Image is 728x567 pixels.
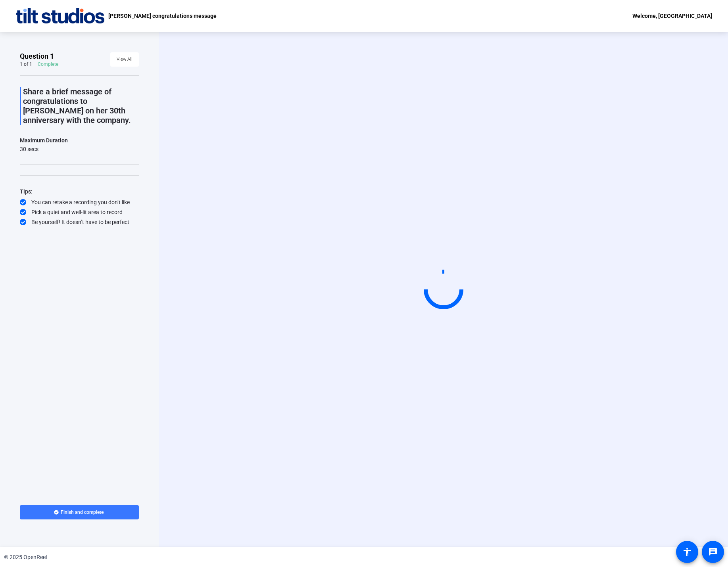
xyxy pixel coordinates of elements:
span: Finish and complete [61,509,104,515]
span: View All [117,54,133,65]
div: 30 secs [20,145,68,153]
p: [PERSON_NAME] congratulations message [108,11,217,21]
div: Pick a quiet and well-lit area to record [20,208,139,216]
mat-icon: message [708,547,718,557]
div: You can retake a recording you don’t like [20,198,139,206]
div: Welcome, [GEOGRAPHIC_DATA] [632,11,712,21]
p: Share a brief message of congratulations to [PERSON_NAME] on her 30th anniversary with the company. [23,87,139,125]
button: View All [110,52,139,67]
span: Question 1 [20,52,54,61]
div: © 2025 OpenReel [4,553,47,561]
button: Finish and complete [20,505,139,519]
div: Tips: [20,187,139,196]
div: Complete [38,61,58,67]
mat-icon: accessibility [682,547,692,557]
div: Be yourself! It doesn’t have to be perfect [20,218,139,226]
img: OpenReel logo [16,8,104,24]
div: 1 of 1 [20,61,32,67]
div: Maximum Duration [20,136,68,145]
